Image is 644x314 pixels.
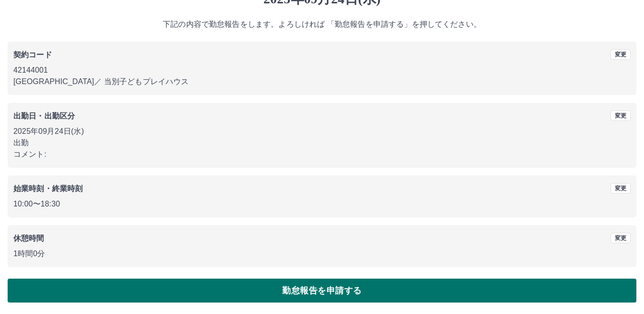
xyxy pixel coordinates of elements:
b: 休憩時間 [13,234,44,242]
p: 2025年09月24日(水) [13,126,631,137]
button: 変更 [611,233,631,243]
p: 1時間0分 [13,248,631,260]
p: 下記の内容で勤怠報告をします。よろしければ 「勤怠報告を申請する」を押してください。 [8,19,636,30]
p: 10:00 〜 18:30 [13,198,631,210]
p: 42144001 [13,65,631,76]
p: コメント: [13,149,631,160]
b: 出勤日・出勤区分 [13,112,75,120]
b: 始業時刻・終業時刻 [13,184,83,193]
button: 変更 [611,49,631,60]
button: 変更 [611,183,631,194]
p: 出勤 [13,137,631,149]
button: 変更 [611,110,631,121]
p: [GEOGRAPHIC_DATA] ／ 当別子どもプレイハウス [13,76,631,87]
b: 契約コード [13,51,52,59]
button: 勤怠報告を申請する [8,279,636,303]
